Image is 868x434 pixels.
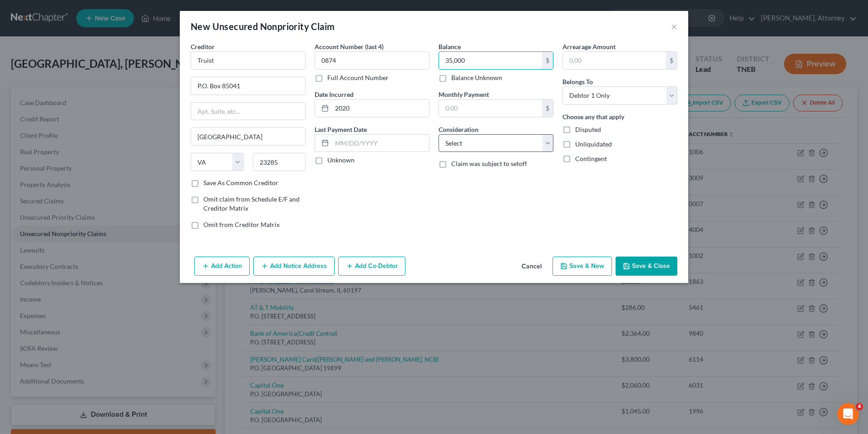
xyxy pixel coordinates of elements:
input: Search creditor by name... [191,51,306,70]
div: $ [542,100,553,117]
span: 4 [856,403,863,410]
input: Apt, Suite, etc... [191,103,305,120]
span: Creditor [191,43,215,50]
button: × [671,21,677,32]
input: MM/DD/YYYY [332,100,429,117]
label: Monthly Payment [439,90,489,99]
label: Last Payment Date [315,125,367,134]
span: Omit from Creditor Matrix [203,221,280,228]
input: 0.00 [439,52,542,69]
label: Unknown [327,156,355,165]
label: Consideration [439,125,478,134]
span: Unliquidated [575,140,612,148]
span: Belongs To [562,78,593,86]
label: Balance Unknown [451,73,502,82]
div: New Unsecured Nonpriority Claim [191,20,335,33]
label: Arrearage Amount [562,42,616,51]
span: Contingent [575,155,607,162]
button: Save & Close [616,257,677,276]
label: Save As Common Creditor [203,178,278,187]
label: Choose any that apply [562,112,624,121]
div: $ [542,52,553,69]
input: Enter zip... [253,153,306,171]
input: Enter address... [191,77,305,95]
button: Cancel [514,257,549,276]
label: Balance [439,42,461,51]
input: MM/DD/YYYY [332,135,429,152]
span: Disputed [575,126,601,133]
span: Claim was subject to setoff [451,160,527,167]
label: Full Account Number [327,73,389,82]
input: 0.00 [563,52,666,69]
input: 0.00 [439,100,542,117]
iframe: Intercom live chat [837,403,859,425]
button: Add Notice Address [253,257,335,276]
label: Account Number (last 4) [315,42,384,51]
input: Enter city... [191,128,305,145]
span: Omit claim from Schedule E/F and Creditor Matrix [203,195,300,212]
label: Date Incurred [315,90,354,99]
button: Add Co-Debtor [338,257,405,276]
div: $ [666,52,677,69]
button: Save & New [552,257,612,276]
button: Add Action [194,257,250,276]
input: XXXX [315,51,429,70]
